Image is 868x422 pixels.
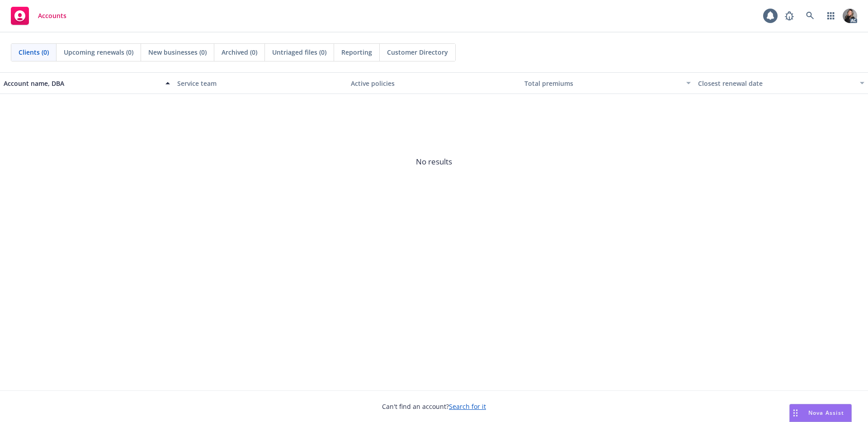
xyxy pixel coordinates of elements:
span: Reporting [341,47,372,57]
span: Archived (0) [222,47,257,57]
span: Customer Directory [387,47,448,57]
span: Accounts [38,12,66,19]
button: Total premiums [521,72,694,94]
span: Clients (0) [19,47,49,57]
div: Active policies [351,79,517,88]
span: New businesses (0) [148,47,207,57]
button: Active policies [347,72,521,94]
button: Nova Assist [789,404,852,422]
a: Search for it [449,402,486,411]
span: Untriaged files (0) [272,47,326,57]
div: Service team [177,79,344,88]
button: Service team [174,72,347,94]
img: photo [843,9,857,23]
div: Drag to move [790,404,801,422]
a: Search [801,7,819,25]
div: Closest renewal date [698,79,854,88]
a: Accounts [7,3,70,28]
div: Account name, DBA [4,79,160,88]
button: Closest renewal date [694,72,868,94]
span: Upcoming renewals (0) [64,47,133,57]
a: Switch app [822,7,840,25]
div: Total premiums [524,79,681,88]
span: Can't find an account? [382,402,486,411]
a: Report a Bug [780,7,798,25]
span: Nova Assist [808,409,844,417]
